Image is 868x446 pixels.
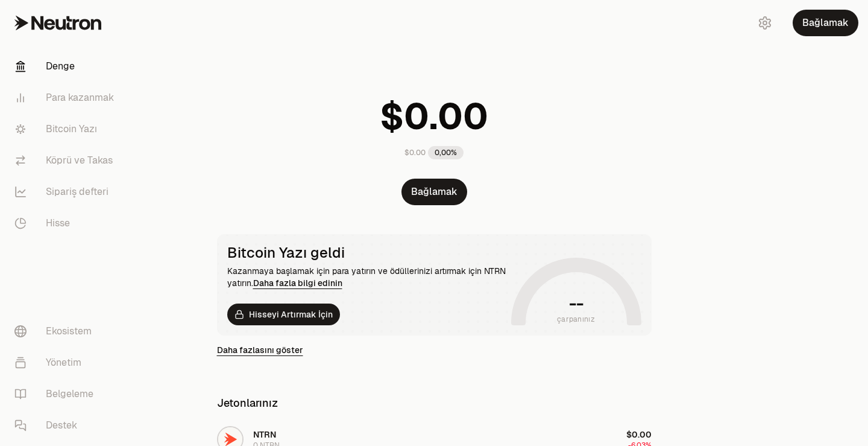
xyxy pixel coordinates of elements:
font: Sipariş defteri [46,185,108,198]
font: Belgeleme [46,387,93,400]
button: Bağlamak [793,10,858,36]
font: Destek [46,419,77,432]
font: Bitcoin Yazı geldi [227,243,345,262]
font: Bağlamak [411,185,458,198]
font: Ekosistem [46,325,92,337]
a: Para kazanmak [5,82,130,113]
font: 0,00% [435,148,457,158]
font: Yönetim [46,356,81,369]
a: Bitcoin Yazı [5,113,130,145]
a: Köprü ve Takas [5,145,130,176]
font: Kazanmaya başlamak için para yatırın ve ödüllerinizi artırmak için NTRN yatırın. [227,266,506,288]
font: Hisse [46,217,70,229]
a: Daha fazla bilgi edinin [253,278,342,288]
font: Daha fazlasını göster [217,345,303,355]
font: -- [569,291,583,315]
font: Denge [46,60,75,72]
a: Yönetim [5,347,130,378]
font: Hisseyi Artırmak İçin [249,309,333,320]
a: Ekosistem [5,316,130,347]
a: Hisse [5,208,130,239]
button: Bağlamak [401,179,467,205]
a: Destek [5,410,130,441]
a: Denge [5,51,130,82]
font: Para kazanmak [46,91,114,104]
font: Bitcoin Yazı [46,123,97,135]
font: Bağlamak [802,16,849,29]
a: Daha fazlasını göster [217,344,303,356]
a: Belgeleme [5,378,130,410]
a: Hisseyi Artırmak İçin [227,304,340,325]
font: Jetonlarınız [217,396,278,410]
a: Sipariş defteri [5,176,130,208]
font: $0.00 [404,148,426,158]
font: Köprü ve Takas [46,154,113,167]
font: çarpanınız [557,314,595,324]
